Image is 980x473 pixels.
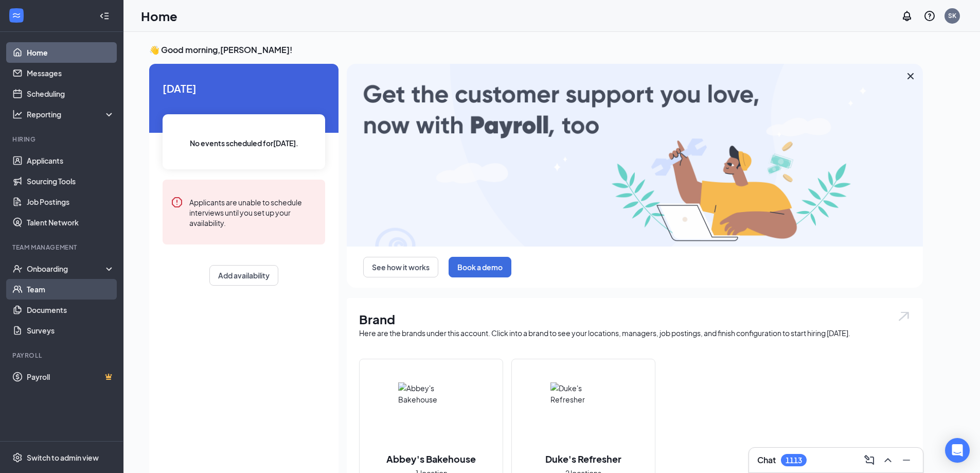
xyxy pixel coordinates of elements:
svg: Settings [12,452,23,463]
button: ChevronUp [880,452,896,468]
a: PayrollCrown [27,366,115,387]
svg: Minimize [900,454,913,466]
div: Team Management [12,243,113,252]
button: See how it works [363,257,438,277]
div: Switch to admin view [27,452,99,463]
div: Payroll [12,351,113,360]
svg: Collapse [99,11,110,21]
div: 1113 [786,456,802,465]
svg: QuestionInfo [923,10,936,22]
button: Minimize [898,452,915,468]
svg: ChevronUp [882,454,894,466]
img: open.6027fd2a22e1237b5b06.svg [897,310,911,322]
h1: Brand [359,310,911,328]
div: Open Intercom Messenger [945,438,970,463]
h3: 👋 Good morning, [PERSON_NAME] ! [149,44,923,56]
svg: UserCheck [12,264,23,274]
div: Onboarding [27,264,106,274]
div: Applicants are unable to schedule interviews until you set up your availability. [189,196,317,228]
a: Talent Network [27,212,115,233]
svg: WorkstreamLogo [11,10,22,21]
span: [DATE] [163,80,325,96]
span: No events scheduled for [DATE] . [190,137,298,149]
img: Duke's Refresher [550,382,616,448]
h2: Duke's Refresher [535,452,632,465]
div: SK [948,11,956,20]
div: Here are the brands under this account. Click into a brand to see your locations, managers, job p... [359,328,911,338]
a: Home [27,42,115,63]
div: Hiring [12,135,113,144]
svg: Analysis [12,109,23,119]
button: ComposeMessage [861,452,878,468]
h3: Chat [757,454,776,466]
svg: ComposeMessage [863,454,876,466]
svg: Notifications [901,10,913,22]
h2: Abbey's Bakehouse [376,452,486,465]
div: Reporting [27,109,115,119]
a: Job Postings [27,191,115,212]
a: Messages [27,63,115,83]
svg: Error [171,196,183,208]
a: Sourcing Tools [27,171,115,191]
a: Surveys [27,320,115,341]
a: Team [27,279,115,300]
a: Documents [27,300,115,320]
a: Scheduling [27,83,115,104]
button: Add availability [209,265,278,286]
a: Applicants [27,150,115,171]
svg: Cross [904,70,917,82]
button: Book a demo [449,257,511,277]
img: Abbey's Bakehouse [398,382,464,448]
h1: Home [141,7,177,25]
img: payroll-large.gif [347,64,923,247]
